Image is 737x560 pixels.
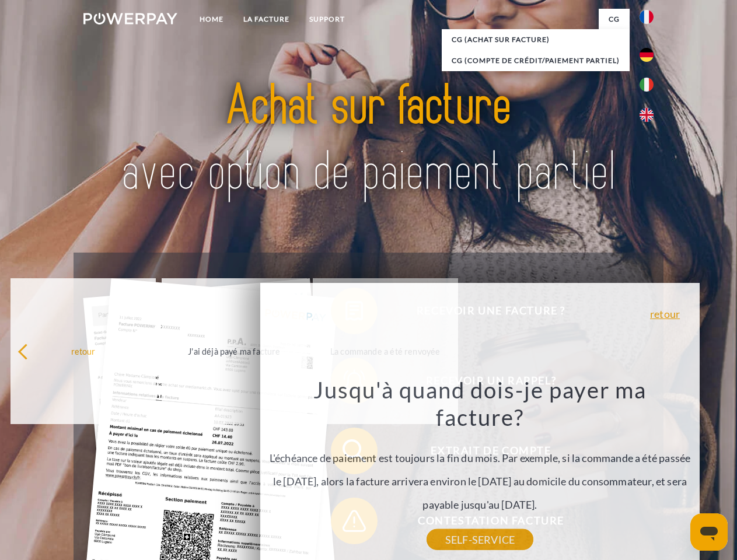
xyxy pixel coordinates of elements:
h3: Jusqu'à quand dois-je payer ma facture? [267,376,693,432]
a: retour [650,309,680,319]
iframe: Bouton de lancement de la fenêtre de messagerie [690,513,728,551]
div: L'échéance de paiement est toujours la fin du mois. Par exemple, si la commande a été passée le [... [267,376,693,540]
a: SELF-SERVICE [427,529,533,550]
a: Home [190,9,233,30]
a: CG (achat sur facture) [442,29,630,50]
img: title-powerpay_fr.svg [111,56,626,223]
img: de [640,48,654,62]
a: Support [299,9,355,30]
img: en [640,108,654,122]
a: LA FACTURE [233,9,299,30]
img: it [640,78,654,92]
img: fr [640,10,654,24]
a: CG [599,9,630,30]
div: J'ai déjà payé ma facture [169,343,300,359]
img: logo-powerpay-white.svg [83,13,177,24]
div: retour [18,343,149,359]
a: CG (Compte de crédit/paiement partiel) [442,50,630,71]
